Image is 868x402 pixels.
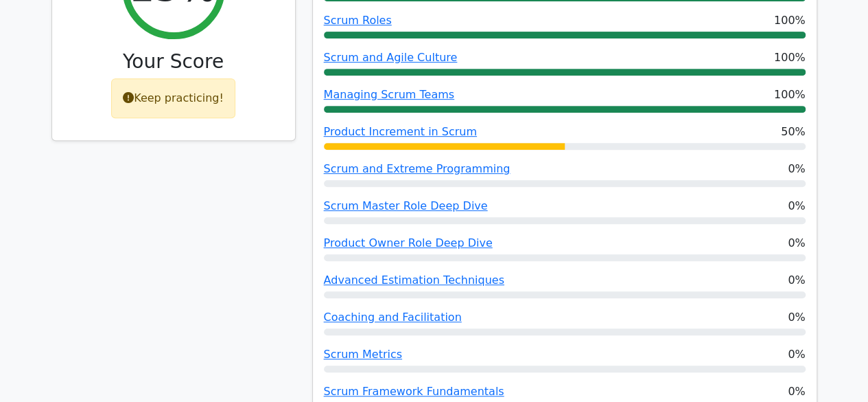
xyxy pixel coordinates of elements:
span: 0% [788,161,805,177]
a: Managing Scrum Teams [324,88,455,101]
span: 100% [774,87,806,103]
a: Coaching and Facilitation [324,311,462,324]
a: Scrum Framework Fundamentals [324,385,504,398]
h3: Your Score [63,50,284,74]
div: Keep practicing! [111,78,235,118]
span: 0% [788,235,805,252]
a: Scrum and Extreme Programming [324,162,511,175]
span: 0% [788,198,805,214]
a: Scrum Metrics [324,348,402,361]
span: 0% [788,272,805,289]
span: 0% [788,346,805,363]
a: Product Owner Role Deep Dive [324,236,493,249]
a: Scrum Master Role Deep Dive [324,199,488,212]
a: Scrum and Agile Culture [324,51,458,64]
span: 50% [781,124,806,140]
a: Product Increment in Scrum [324,125,477,138]
a: Advanced Estimation Techniques [324,273,504,287]
span: 100% [774,12,806,29]
span: 100% [774,49,806,66]
span: 0% [788,383,805,400]
a: Scrum Roles [324,14,392,27]
span: 0% [788,309,805,326]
